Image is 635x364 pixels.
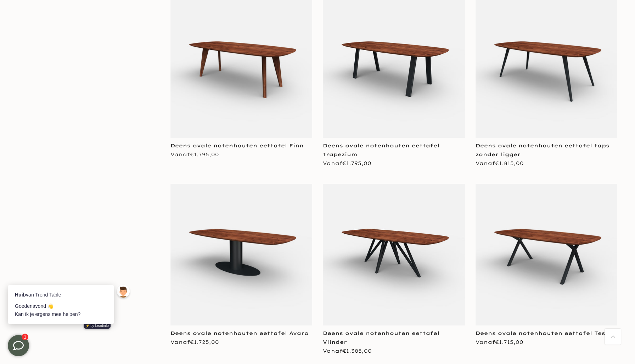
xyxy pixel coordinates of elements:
[476,339,523,345] span: Vanaf
[495,339,523,345] span: €1.715,00
[170,142,304,149] a: Deens ovale notenhouten eettafel Finn
[605,329,621,345] a: Terug naar boven
[342,160,371,166] span: €1.795,00
[323,330,439,345] a: Deens ovale notenhouten eettafel Vlinder
[323,348,372,354] span: Vanaf
[170,151,219,158] span: Vanaf
[83,165,110,170] a: ⚡️ by Leadinfo
[342,348,372,354] span: €1.385,00
[1,158,139,335] iframe: bot-iframe
[476,142,609,158] a: Deens ovale notenhouten eettafel taps zonder ligger
[170,330,309,336] a: Deens ovale notenhouten eettafel Avaro
[190,151,219,158] span: €1.795,00
[170,339,219,345] span: Vanaf
[495,160,524,166] span: €1.815,00
[476,330,609,336] a: Deens ovale notenhouten eettafel Tess
[1,328,36,363] iframe: toggle-frame
[190,339,219,345] span: €1.725,00
[323,142,439,158] a: Deens ovale notenhouten eettafel trapezium
[323,160,371,166] span: Vanaf
[476,160,524,166] span: Vanaf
